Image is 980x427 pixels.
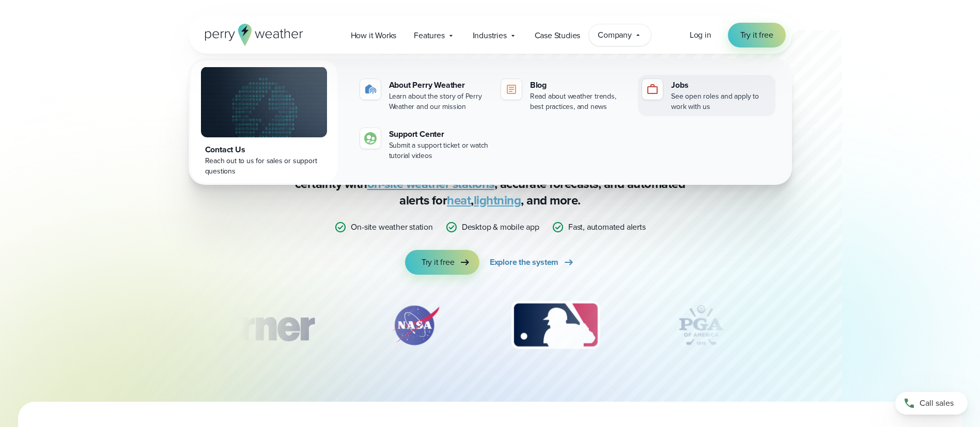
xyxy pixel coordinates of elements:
[598,29,632,41] span: Company
[356,75,493,116] a: About Perry Weather Learn about the story of Perry Weather and our mission
[501,299,610,351] img: MLB.svg
[342,25,406,46] a: How it Works
[920,397,954,409] span: Call sales
[191,60,337,183] a: Contact Us Reach out to us for sales or support questions
[205,144,323,156] div: Contact Us
[364,132,377,145] img: contact-icon.svg
[660,299,742,351] img: PGA.svg
[526,25,589,46] a: Case Studies
[414,29,444,42] span: Features
[389,91,489,112] div: Learn about the story of Perry Weather and our mission
[356,124,493,165] a: Support Center Submit a support ticket or watch tutorial videos
[182,299,329,351] div: 1 of 12
[728,23,786,48] a: Try it free
[240,299,740,356] div: slideshow
[351,29,397,42] span: How it Works
[379,299,452,351] img: NASA.svg
[671,79,771,91] div: Jobs
[182,299,329,351] img: Turner-Construction_1.svg
[364,83,377,96] img: about-icon.svg
[646,83,659,96] img: jobs-icon-1.svg
[638,75,775,116] a: Jobs See open roles and apply to work with us
[473,29,507,42] span: Industries
[505,83,518,96] img: blog-icon.svg
[389,140,489,161] div: Submit a support ticket or watch tutorial videos
[740,29,773,41] span: Try it free
[690,29,711,41] a: Log in
[490,256,558,268] span: Explore the system
[389,128,489,140] div: Support Center
[690,29,711,41] span: Log in
[462,221,539,233] p: Desktop & mobile app
[501,299,610,351] div: 3 of 12
[568,221,646,233] p: Fast, automated alerts
[490,250,575,275] a: Explore the system
[530,91,630,112] div: Read about weather trends, best practices, and news
[660,299,742,351] div: 4 of 12
[497,75,634,116] a: Blog Read about weather trends, best practices, and news
[389,79,489,91] div: About Perry Weather
[405,250,479,275] a: Try it free
[284,159,697,209] p: Stop relying on weather apps you can’t trust — Perry Weather delivers certainty with , accurate f...
[447,191,471,210] a: heat
[530,79,630,91] div: Blog
[205,156,323,177] div: Reach out to us for sales or support questions
[535,29,581,42] span: Case Studies
[474,191,521,210] a: lightning
[895,392,968,415] a: Call sales
[422,256,455,268] span: Try it free
[671,91,771,112] div: See open roles and apply to work with us
[379,299,452,351] div: 2 of 12
[351,221,432,233] p: On-site weather station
